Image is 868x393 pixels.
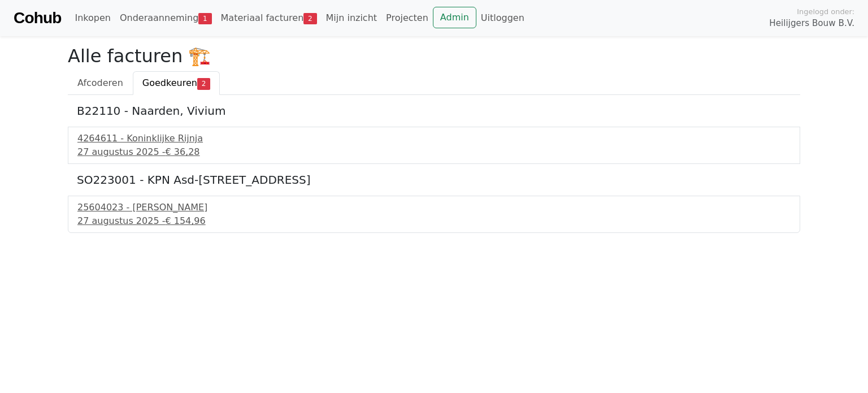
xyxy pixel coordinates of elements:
a: Mijn inzicht [322,7,382,29]
a: Cohub [14,5,61,32]
a: Afcoderen [68,71,133,95]
span: € 36,28 [165,146,199,157]
h2: Alle facturen 🏗️ [68,45,800,67]
a: Goedkeuren2 [133,71,220,95]
a: 4264611 - Koninklijke Rijnja27 augustus 2025 -€ 36,28 [77,132,791,159]
span: 1 [198,13,211,24]
a: 25604023 - [PERSON_NAME]27 augustus 2025 -€ 154,96 [77,201,791,228]
div: 27 augustus 2025 - [77,145,791,159]
span: Ingelogd onder: [797,6,854,17]
div: 4264611 - Koninklijke Rijnja [77,132,791,145]
span: 2 [197,78,210,89]
a: Materiaal facturen2 [216,7,322,29]
a: Inkopen [70,7,115,29]
a: Projecten [381,7,433,29]
span: Heilijgers Bouw B.V. [769,17,854,30]
a: Uitloggen [476,7,529,29]
a: Admin [433,7,476,28]
h5: B22110 - Naarden, Vivium [77,104,791,118]
span: 2 [303,13,316,24]
div: 25604023 - [PERSON_NAME] [77,201,791,214]
h5: SO223001 - KPN Asd-[STREET_ADDRESS] [77,173,791,187]
span: Goedkeuren [142,77,197,88]
div: 27 augustus 2025 - [77,214,791,228]
a: Onderaanneming1 [115,7,216,29]
span: Afcoderen [77,77,123,88]
span: € 154,96 [165,215,205,226]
